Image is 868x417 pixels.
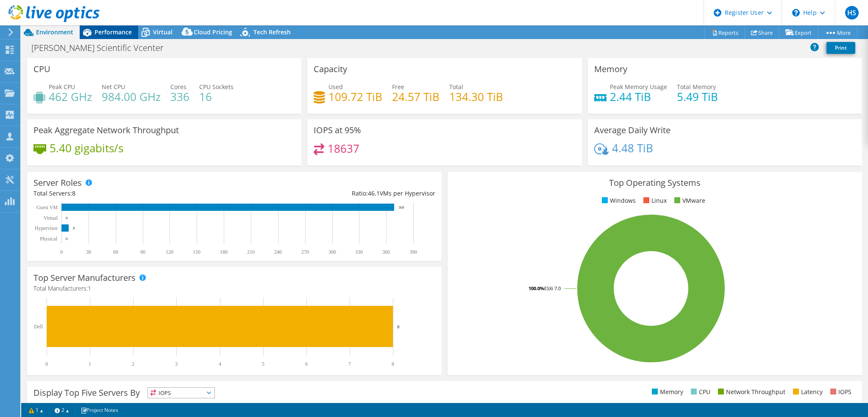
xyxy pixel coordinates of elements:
tspan: 100.0% [529,285,544,291]
text: 0 [66,237,68,241]
h4: 5.49 TiB [677,92,718,101]
text: 240 [274,249,282,255]
h4: 984.00 GHz [102,92,161,101]
h4: 134.30 TiB [449,92,503,101]
li: CPU [689,387,710,397]
a: 2 [49,405,75,415]
h3: Capacity [314,64,347,74]
a: Print [826,42,855,54]
h4: 2.44 TiB [610,92,667,101]
h3: Top Server Manufacturers [33,273,136,283]
span: Performance [95,28,132,36]
h3: Memory [594,64,627,74]
li: Windows [600,196,636,205]
text: 150 [193,249,200,255]
h4: 462 GHz [49,92,92,101]
a: Export [779,26,818,39]
span: Environment [36,28,73,36]
text: 0 [60,249,63,255]
span: Tech Refresh [253,28,291,36]
h4: 336 [170,92,189,101]
h4: 24.57 TiB [392,92,440,101]
text: 210 [247,249,255,255]
text: 6 [305,361,308,367]
span: Peak CPU [49,83,75,91]
span: 1 [88,284,91,292]
span: Free [392,83,404,91]
text: 8 [392,361,394,367]
li: Linux [641,196,667,205]
span: Virtual [153,28,172,36]
text: 8 [397,324,400,329]
a: Share [745,26,779,39]
h1: [PERSON_NAME] Scientific Vcenter [28,43,177,53]
text: 369 [398,205,404,210]
h3: Top Operating Systems [454,178,856,188]
text: 330 [355,249,363,255]
div: Total Servers: [33,189,234,198]
text: Physical [40,236,57,242]
text: 3 [175,361,178,367]
text: 0 [45,361,48,367]
text: 390 [409,249,417,255]
text: 0 [66,216,68,220]
text: 90 [140,249,145,255]
span: Peak Memory Usage [610,83,667,91]
text: 8 [73,226,75,230]
text: 180 [220,249,228,255]
a: Project Notes [75,405,124,415]
text: 120 [166,249,173,255]
span: 8 [72,189,75,197]
h4: 16 [199,92,234,101]
span: IOPS [148,388,214,398]
svg: \n [792,9,800,17]
text: 60 [113,249,118,255]
text: 270 [301,249,309,255]
h4: 5.40 gigabits/s [50,143,123,153]
h4: 109.72 TiB [328,92,382,101]
h3: Average Daily Write [594,126,670,135]
a: 1 [23,405,49,415]
span: Net CPU [102,83,125,91]
text: 300 [328,249,336,255]
h4: 4.48 TiB [612,143,653,153]
span: Used [328,83,343,91]
a: Reports [704,26,745,39]
text: 7 [348,361,351,367]
span: Total [449,83,463,91]
tspan: ESXi 7.0 [544,285,561,291]
h4: Total Manufacturers: [33,284,435,293]
li: Network Throughput [716,387,785,397]
text: 2 [132,361,134,367]
span: Cloud Pricing [194,28,232,36]
h3: CPU [33,64,50,74]
a: More [818,26,857,39]
li: Memory [650,387,683,397]
span: HS [845,6,859,20]
text: Virtual [44,215,58,221]
text: 360 [382,249,390,255]
span: Cores [170,83,186,91]
span: CPU Sockets [199,83,234,91]
li: VMware [672,196,705,205]
text: Hypervisor [35,225,58,231]
text: 4 [219,361,221,367]
text: 5 [262,361,264,367]
text: 1 [89,361,91,367]
h3: Server Roles [33,178,82,188]
span: Total Memory [677,83,716,91]
h4: 18637 [328,144,359,153]
text: 30 [86,249,91,255]
span: 46.1 [368,189,380,197]
li: IOPS [828,387,851,397]
div: Ratio: VMs per Hypervisor [234,189,435,198]
text: Guest VM [36,204,58,210]
text: Dell [34,324,43,330]
h3: Peak Aggregate Network Throughput [33,126,179,135]
h3: IOPS at 95% [314,126,361,135]
li: Latency [791,387,823,397]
